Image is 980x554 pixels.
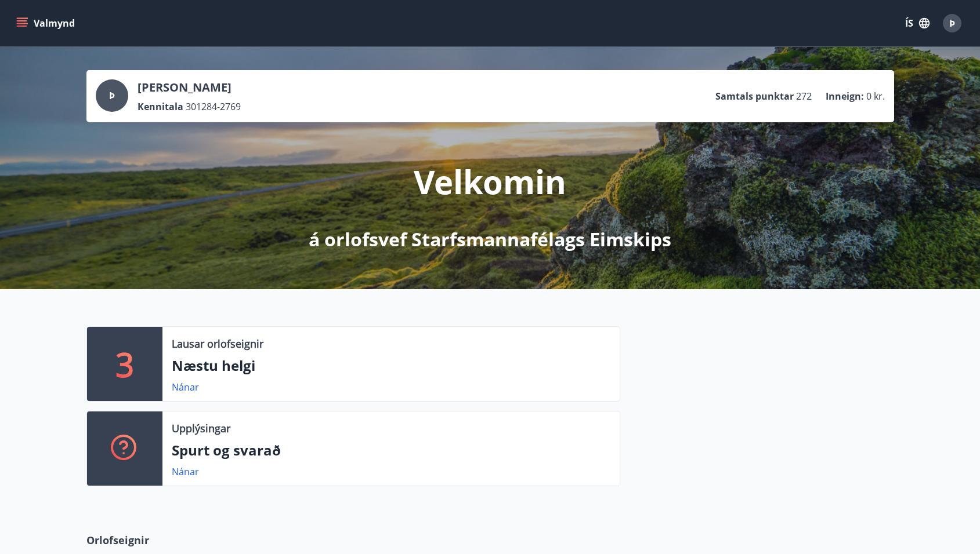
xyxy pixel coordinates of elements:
p: Lausar orlofseignir [172,336,263,351]
p: Velkomin [414,159,566,203]
p: á orlofsvef Starfsmannafélags Eimskips [309,227,671,252]
span: Þ [109,89,115,102]
button: Þ [938,9,966,37]
span: 301284-2769 [186,100,241,113]
p: 3 [115,342,134,386]
p: Kennitala [138,100,183,113]
button: ÍS [899,13,936,34]
button: menu [14,13,79,34]
span: Orlofseignir [86,533,149,548]
span: 272 [796,90,812,103]
span: Þ [949,17,955,30]
p: Spurt og svarað [172,440,610,460]
a: Nánar [172,465,199,478]
p: Upplýsingar [172,421,230,436]
p: Samtals punktar [715,90,794,103]
p: Inneign : [826,90,864,103]
p: [PERSON_NAME] [138,79,241,96]
p: Næstu helgi [172,356,610,376]
a: Nánar [172,381,199,393]
span: 0 kr. [866,90,885,103]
